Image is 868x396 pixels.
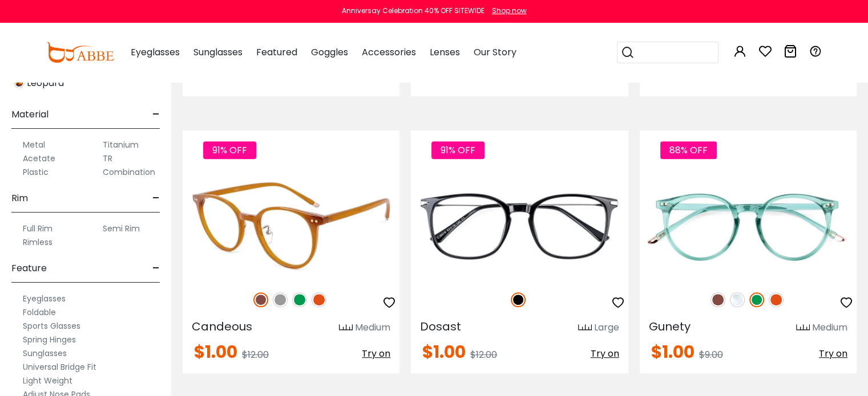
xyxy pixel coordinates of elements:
span: Our Story [474,46,516,59]
span: 91% OFF [431,141,485,159]
img: abbeglasses.com [46,42,114,63]
span: Try on [362,347,390,360]
span: $12.00 [242,348,269,361]
label: Universal Bridge Fit [23,360,96,374]
span: $1.00 [651,340,695,364]
span: $1.00 [422,340,466,364]
label: Acetate [23,152,55,165]
label: Combination [103,165,155,179]
label: Sunglasses [23,346,67,360]
span: - [152,185,160,212]
span: Eyeglasses [131,46,180,59]
button: Try on [819,344,847,364]
span: $1.00 [194,340,237,364]
button: Try on [362,344,390,364]
div: Anniversay Celebration 40% OFF SITEWIDE [342,6,485,16]
img: Green [749,292,764,307]
img: Black [511,292,526,307]
span: 88% OFF [660,141,717,159]
label: Full Rim [23,222,53,235]
span: $12.00 [470,348,497,361]
img: size ruler [339,324,353,332]
img: size ruler [578,324,592,332]
label: Eyeglasses [23,292,66,305]
img: Orange Candeous - Plastic ,Adjust Nose Pads [183,172,399,280]
label: Foldable [23,305,56,319]
img: Orange [312,292,326,307]
img: Brown [253,292,268,307]
div: Large [594,321,619,334]
div: Medium [812,321,847,334]
img: size ruler [796,324,810,332]
span: Dosast [420,319,461,334]
span: Feature [11,255,47,282]
img: Leopard [14,77,25,88]
span: Goggles [311,46,348,59]
span: Material [11,101,49,128]
label: Rimless [23,235,53,249]
img: Green Gunety - Plastic ,Universal Bridge Fit [640,172,857,280]
span: Try on [819,347,847,360]
span: Accessories [362,46,416,59]
label: Sports Glasses [23,319,80,333]
span: - [152,101,160,128]
span: Sunglasses [193,46,243,59]
img: Clear [730,292,745,307]
label: Spring Hinges [23,333,76,346]
span: Leopard [27,76,64,90]
div: Shop now [492,6,527,16]
img: Orange [769,292,784,307]
span: - [152,255,160,282]
span: Candeous [192,319,252,334]
span: Try on [591,347,619,360]
img: Gray [273,292,288,307]
div: Medium [355,321,390,334]
img: Green [292,292,307,307]
img: Black Dosast - Plastic ,Universal Bridge Fit [411,172,628,280]
span: $9.00 [699,348,723,361]
label: Metal [23,138,45,152]
span: Lenses [430,46,460,59]
label: Titanium [103,138,139,152]
span: Featured [256,46,297,59]
label: TR [103,152,112,165]
label: Semi Rim [103,222,140,235]
label: Plastic [23,165,49,179]
span: Rim [11,185,28,212]
button: Try on [591,344,619,364]
span: 91% OFF [203,141,256,159]
a: Shop now [486,6,527,15]
img: Brown [710,292,725,307]
span: Gunety [649,319,691,334]
label: Light Weight [23,374,72,387]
